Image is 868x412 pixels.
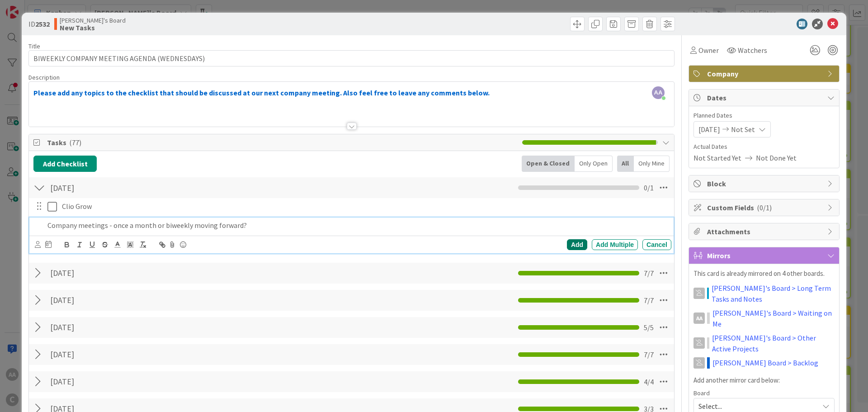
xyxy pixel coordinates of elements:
[644,376,654,387] span: 4 / 4
[47,319,250,336] input: Add Checklist...
[28,19,50,29] span: ID
[617,156,634,172] div: All
[47,220,668,231] p: Company meetings - once a month or biweekly moving forward?
[707,250,823,261] span: Mirrors
[644,268,654,279] span: 7 / 7
[642,239,671,250] div: Cancel
[575,156,613,172] div: Only Open
[634,156,670,172] div: Only Mine
[693,375,835,386] p: Add another mirror card below:
[47,374,250,390] input: Add Checklist...
[592,239,638,250] div: Add Multiple
[712,357,818,368] a: [PERSON_NAME] Board > Backlog
[522,156,575,172] div: Open & Closed
[33,88,490,97] strong: Please add any topics to the checklist that should be discussed at our next company meeting. Also...
[60,24,126,31] b: New Tasks
[693,269,835,279] p: This card is already mirrored on 4 other boards.
[62,201,668,212] p: Clio Grow
[698,124,720,135] span: [DATE]
[28,73,60,81] span: Description
[644,182,654,193] span: 0 / 1
[693,152,741,163] span: Not Started Yet
[69,138,81,147] span: ( 77 )
[712,283,835,304] a: [PERSON_NAME]'s Board > Long Term Tasks and Notes
[60,17,126,24] span: [PERSON_NAME]'s Board
[28,50,675,66] input: type card name here...
[756,152,797,163] span: Not Done Yet
[698,45,719,56] span: Owner
[707,178,823,189] span: Block
[47,180,250,196] input: Add Checklist...
[33,156,97,172] button: Add Checklist
[644,349,654,360] span: 7 / 7
[28,42,40,50] label: Title
[644,322,654,333] span: 5 / 5
[652,86,665,99] span: AA
[712,308,835,329] a: [PERSON_NAME]'s Board > Waiting on Me
[567,239,587,250] div: Add
[707,68,823,79] span: Company
[707,92,823,103] span: Dates
[738,45,767,56] span: Watchers
[757,203,772,212] span: ( 0/1 )
[35,19,50,28] b: 2532
[693,111,835,120] span: Planned Dates
[47,346,250,363] input: Add Checklist...
[707,226,823,237] span: Attachments
[47,137,518,148] span: Tasks
[644,295,654,306] span: 7 / 7
[707,202,823,213] span: Custom Fields
[712,332,835,354] a: [PERSON_NAME]'s Board > Other Active Projects
[693,390,710,396] span: Board
[693,142,835,152] span: Actual Dates
[693,313,705,324] div: AA
[47,292,250,308] input: Add Checklist...
[731,124,755,135] span: Not Set
[47,265,250,281] input: Add Checklist...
